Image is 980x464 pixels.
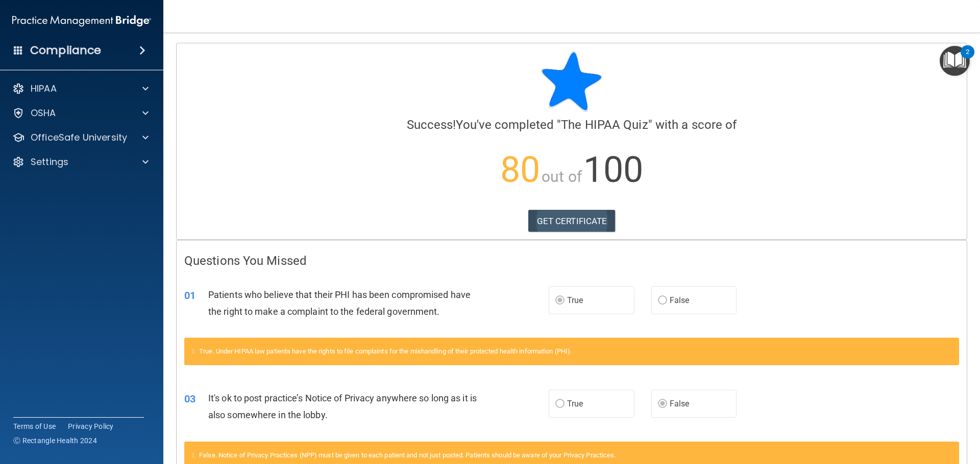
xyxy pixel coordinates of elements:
input: False [658,400,667,408]
span: out of [542,168,582,185]
span: False. Notice of Privacy Practices (NPP) must be given to each patient and not just posted. Patie... [199,451,616,459]
span: 03 [184,393,195,405]
span: True [567,295,583,305]
span: 01 [184,289,195,302]
span: Success! [407,118,456,132]
a: HIPAA [12,83,149,95]
span: The HIPAA Quiz [561,118,648,132]
p: OfficeSafe University [31,131,127,144]
span: 100 [583,149,643,190]
p: OSHA [31,107,56,119]
span: False [670,399,690,408]
h4: You've completed " " with a score of [184,118,959,131]
a: OfficeSafe University [12,131,149,144]
a: Privacy Policy [68,421,114,431]
button: Open Resource Center, 2 new notifications [940,46,970,76]
a: OSHA [12,107,149,119]
a: Settings [12,156,149,168]
span: False [670,295,690,305]
input: True [555,400,565,408]
h4: Questions You Missed [184,254,959,267]
span: True. Under HIPAA law patients have the rights to file complaints for the mishandling of their pr... [199,347,572,355]
p: Settings [31,156,68,168]
div: 2 [966,52,969,65]
span: Patients who believe that their PHI has been compromised have the right to make a complaint to th... [208,289,471,317]
a: GET CERTIFICATE [528,210,616,232]
img: PMB logo [12,11,151,31]
span: It's ok to post practice’s Notice of Privacy anywhere so long as it is also somewhere in the lobby. [208,393,477,420]
span: 80 [500,149,540,190]
img: blue-star-rounded.9d042014.png [541,51,602,112]
h4: Compliance [30,43,101,58]
input: False [658,297,667,305]
input: True [555,297,565,305]
span: True [567,399,583,408]
p: HIPAA [31,83,57,95]
a: Terms of Use [13,421,56,431]
span: Ⓒ Rectangle Health 2024 [13,435,97,446]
